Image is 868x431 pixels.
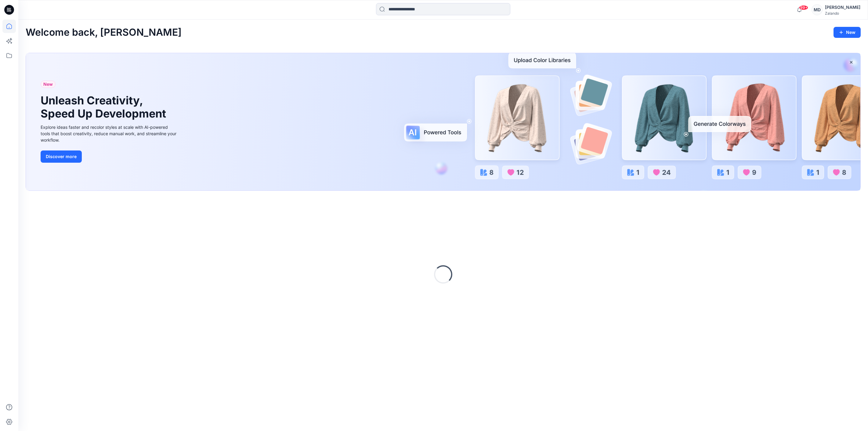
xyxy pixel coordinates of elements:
[26,27,182,38] h2: Welcome back, [PERSON_NAME]
[834,27,861,38] button: New
[812,4,823,15] div: MD
[41,150,82,163] button: Discover more
[825,4,860,11] div: [PERSON_NAME]
[41,150,178,163] a: Discover more
[43,81,53,88] span: New
[799,5,808,10] span: 99+
[825,11,860,16] div: Zalando
[41,94,169,120] h1: Unleash Creativity, Speed Up Development
[41,124,178,143] div: Explore ideas faster and recolor styles at scale with AI-powered tools that boost creativity, red...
